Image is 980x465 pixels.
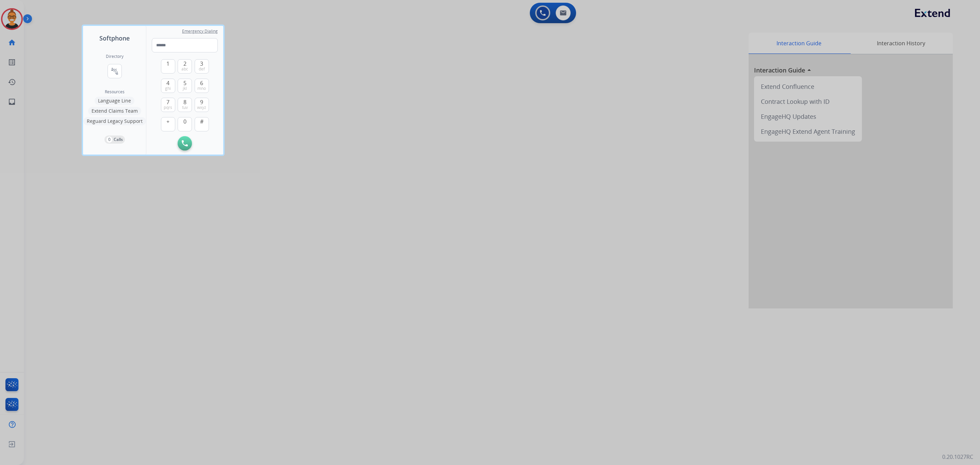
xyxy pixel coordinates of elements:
button: Extend Claims Team [88,107,141,115]
span: pqrs [164,105,172,110]
img: call-button [182,140,188,146]
span: ghi [165,86,171,91]
button: Language Line [95,97,134,105]
span: 1 [166,60,169,68]
span: 8 [183,98,186,106]
span: Resources [105,89,125,95]
span: 3 [200,60,203,68]
button: 7pqrs [161,98,175,112]
button: 1 [161,59,175,74]
button: 9wxyz [195,98,209,112]
h2: Directory [106,54,124,59]
button: 0Calls [104,135,125,144]
span: 7 [166,98,169,106]
span: mno [197,86,206,91]
button: + [161,117,175,131]
span: def [199,66,205,72]
span: Softphone [99,33,130,43]
button: 8tuv [178,98,192,112]
span: tuv [182,105,188,110]
button: Reguard Legacy Support [83,117,146,125]
span: Emergency Dialing [182,29,218,34]
p: Calls [114,137,123,143]
span: 9 [200,98,203,106]
span: 5 [183,79,186,87]
span: + [166,117,169,126]
button: # [195,117,209,131]
span: wxyz [197,105,206,110]
p: 0.20.1027RC [942,453,973,461]
button: 6mno [195,79,209,93]
mat-icon: connect_without_contact [111,67,119,75]
span: 6 [200,79,203,87]
span: 0 [183,117,186,126]
button: 2abc [178,59,192,74]
span: 2 [183,60,186,68]
span: # [200,117,203,126]
button: 5jkl [178,79,192,93]
span: 4 [166,79,169,87]
button: 0 [178,117,192,131]
button: 4ghi [161,79,175,93]
span: abc [181,66,188,72]
p: 0 [107,137,112,143]
span: jkl [183,86,187,91]
button: 3def [195,59,209,74]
